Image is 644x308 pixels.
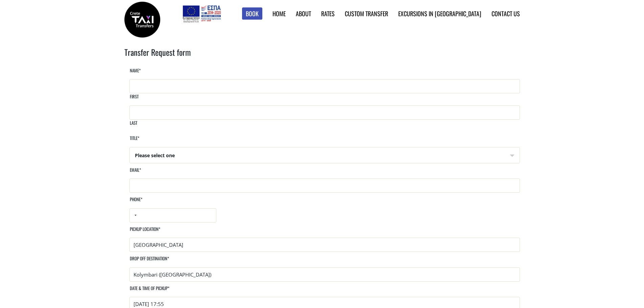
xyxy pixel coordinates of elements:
[272,9,286,18] a: Home
[129,196,142,208] label: Phone
[129,255,169,267] label: Drop off destination
[130,147,520,164] span: Please select one
[321,9,335,18] a: Rates
[129,285,169,297] label: Date & time of pickup
[130,209,139,222] div: Selected country
[242,7,262,20] a: Book
[124,2,160,38] img: Crete Taxi Transfers | Crete Taxi Transfers search results | Crete Taxi Transfers
[182,3,222,24] img: e-bannersEUERDF180X90.jpg
[296,9,311,18] a: About
[129,135,139,147] label: Title
[129,167,141,179] label: Email
[129,120,137,132] label: Last
[492,9,520,18] a: Contact us
[129,67,141,79] label: Name
[124,46,520,67] h2: Transfer Request form
[129,226,160,238] label: Pickup location
[124,15,160,22] a: Crete Taxi Transfers | Crete Taxi Transfers search results | Crete Taxi Transfers
[129,93,139,105] label: First
[345,9,388,18] a: Custom Transfer
[398,9,481,18] a: Excursions in [GEOGRAPHIC_DATA]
